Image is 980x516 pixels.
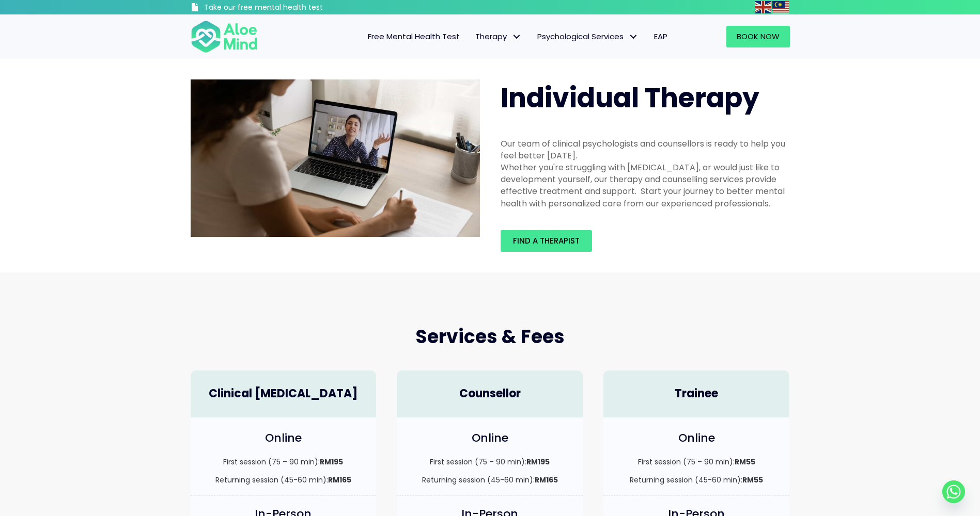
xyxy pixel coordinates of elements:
[772,1,790,13] a: Malay
[526,457,550,467] strong: RM195
[320,457,343,467] strong: RM195
[513,235,580,246] span: Find a therapist
[201,457,366,467] p: First session (75 – 90 min):
[755,1,772,13] a: English
[468,26,530,47] a: TherapyTherapy: submenu
[201,475,366,485] p: Returning session (45-60 min):
[360,26,468,47] a: Free Mental Health Test
[501,230,592,252] a: Find a therapist
[191,20,258,54] img: Aloe mind Logo
[726,26,790,47] a: Book Now
[530,26,646,47] a: Psychological ServicesPsychological Services: submenu
[204,3,378,13] h3: Take our free mental health test
[755,1,771,13] img: en
[735,457,755,467] strong: RM55
[614,386,779,402] h4: Trainee
[772,1,789,13] img: ms
[742,475,763,485] strong: RM55
[626,29,641,44] span: Psychological Services: submenu
[737,31,780,42] span: Book Now
[407,475,572,485] p: Returning session (45-60 min):
[942,480,965,503] a: Whatsapp
[614,475,779,485] p: Returning session (45-60 min):
[646,26,675,47] a: EAP
[509,29,524,44] span: Therapy: submenu
[201,386,366,402] h4: Clinical [MEDICAL_DATA]
[654,31,667,42] span: EAP
[501,162,790,209] div: Whether you're struggling with [MEDICAL_DATA], or would just like to development yourself, our th...
[368,31,460,42] span: Free Mental Health Test
[407,386,572,402] h4: Counsellor
[415,324,565,350] span: Services & Fees
[537,31,639,42] span: Psychological Services
[407,457,572,467] p: First session (75 – 90 min):
[191,3,378,14] a: Take our free mental health test
[407,430,572,446] h4: Online
[328,475,351,485] strong: RM165
[475,31,522,42] span: Therapy
[614,430,779,446] h4: Online
[501,138,790,162] div: Our team of clinical psychologists and counsellors is ready to help you feel better [DATE].
[201,430,366,446] h4: Online
[191,79,480,237] img: Therapy online individual
[271,26,675,47] nav: Menu
[501,79,759,117] span: Individual Therapy
[535,475,558,485] strong: RM165
[614,457,779,467] p: First session (75 – 90 min):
